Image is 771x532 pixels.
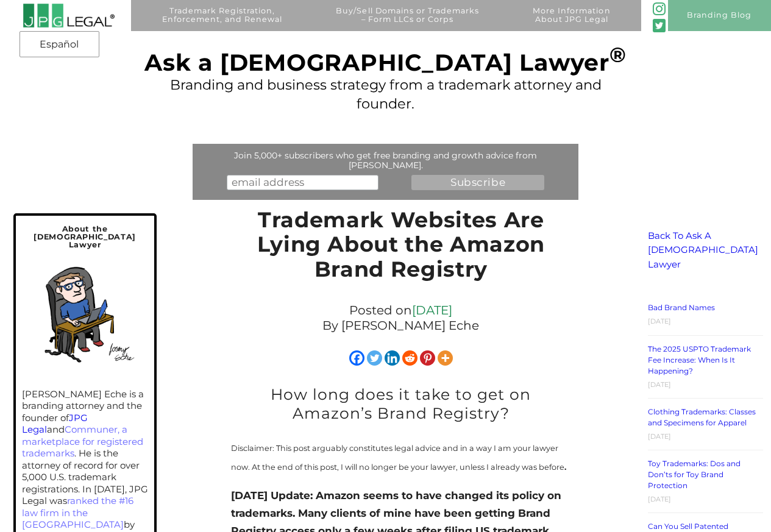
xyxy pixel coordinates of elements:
time: [DATE] [648,380,671,389]
a: Español [23,34,96,55]
a: Clothing Trademarks: Classes and Specimens for Apparel [648,407,756,427]
h1: Trademark Websites Are Lying About the Amazon Brand Registry [231,208,570,288]
small: Disclaimer: This post arguably constitutes legal advice and in a way I am your lawyer now. At the... [231,444,566,472]
input: Subscribe [411,175,544,190]
img: 2016-logo-black-letters-3-r.png [23,3,115,28]
img: glyph-logo_May2016-green3-90.png [653,2,666,15]
time: [DATE] [648,495,671,503]
a: Twitter [367,350,382,366]
a: Facebook [349,350,364,366]
b: . [564,463,566,472]
a: Pinterest [420,350,435,366]
div: Posted on [231,300,570,336]
a: The 2025 USPTO Trademark Fee Increase: When Is It Happening? [648,344,751,375]
a: More [438,350,453,366]
a: Linkedin [385,350,400,366]
img: Self-portrait of Jeremy in his home office. [27,255,143,371]
span: About the [DEMOGRAPHIC_DATA] Lawyer [34,224,136,249]
div: Join 5,000+ subscribers who get free branding and growth advice from [PERSON_NAME]. [196,151,575,170]
a: More InformationAbout JPG Legal [510,7,633,38]
time: [DATE] [648,432,671,441]
a: Back To Ask A [DEMOGRAPHIC_DATA] Lawyer [648,230,758,270]
a: Buy/Sell Domains or Trademarks– Form LLCs or Corps [313,7,502,38]
a: Bad Brand Names [648,303,715,312]
a: Communer, a marketplace for registered trademarks [22,424,143,459]
time: [DATE] [648,317,671,325]
a: [DATE] [412,303,452,317]
a: Trademark Registration,Enforcement, and Renewal [139,7,305,38]
input: email address [227,175,378,190]
h2: How long does it take to get on Amazon’s Brand Registry? [231,385,570,424]
p: By [PERSON_NAME] Eche [237,318,564,333]
a: ranked the #16 law firm in the [GEOGRAPHIC_DATA] [22,495,133,530]
a: Reddit [402,350,417,366]
img: Twitter_Social_Icon_Rounded_Square_Color-mid-green3-90.png [653,19,666,32]
a: JPG Legal [22,412,88,436]
a: Toy Trademarks: Dos and Don’ts for Toy Brand Protection [648,459,741,490]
